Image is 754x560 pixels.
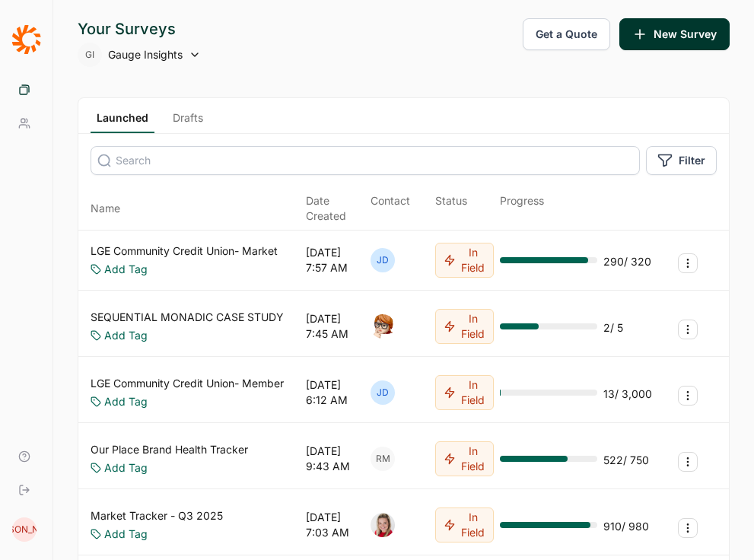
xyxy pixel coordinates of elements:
[500,193,544,224] div: Progress
[603,453,649,468] div: 522 / 750
[371,248,395,272] div: JD
[78,43,102,67] div: GI
[603,254,651,269] div: 290 / 320
[371,193,410,224] div: Contact
[619,18,730,50] button: New Survey
[678,386,698,406] button: Survey Actions
[435,193,467,224] div: Status
[91,201,120,216] span: Name
[435,441,494,476] button: In Field
[306,311,364,342] div: [DATE] 7:45 AM
[104,394,148,409] a: Add Tag
[371,447,395,471] div: RM
[371,513,395,537] img: xuxf4ugoqyvqjdx4ebsr.png
[435,309,494,344] button: In Field
[435,508,494,542] button: In Field
[306,510,364,540] div: [DATE] 7:03 AM
[91,310,284,325] a: SEQUENTIAL MONADIC CASE STUDY
[603,320,623,336] div: 2 / 5
[91,508,223,523] a: Market Tracker - Q3 2025
[603,519,649,534] div: 910 / 980
[306,444,364,474] div: [DATE] 9:43 AM
[435,375,494,410] button: In Field
[78,18,201,40] div: Your Surveys
[523,18,610,50] button: Get a Quote
[371,380,395,405] div: JD
[435,243,494,278] button: In Field
[91,243,278,259] a: LGE Community Credit Union- Market
[91,442,248,457] a: Our Place Brand Health Tracker
[306,245,364,275] div: [DATE] 7:57 AM
[678,518,698,538] button: Survey Actions
[12,517,37,542] div: [PERSON_NAME]
[678,452,698,472] button: Survey Actions
[371,314,395,339] img: o7kyh2p2njg4amft5nuk.png
[104,262,148,277] a: Add Tag
[104,527,148,542] a: Add Tag
[91,110,154,133] a: Launched
[603,387,652,402] div: 13 / 3,000
[646,146,717,175] button: Filter
[167,110,209,133] a: Drafts
[104,328,148,343] a: Add Tag
[306,193,364,224] span: Date Created
[91,146,640,175] input: Search
[108,47,183,62] span: Gauge Insights
[678,320,698,339] button: Survey Actions
[91,376,284,391] a: LGE Community Credit Union- Member
[104,460,148,476] a: Add Tag
[306,377,364,408] div: [DATE] 6:12 AM
[678,253,698,273] button: Survey Actions
[679,153,705,168] span: Filter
